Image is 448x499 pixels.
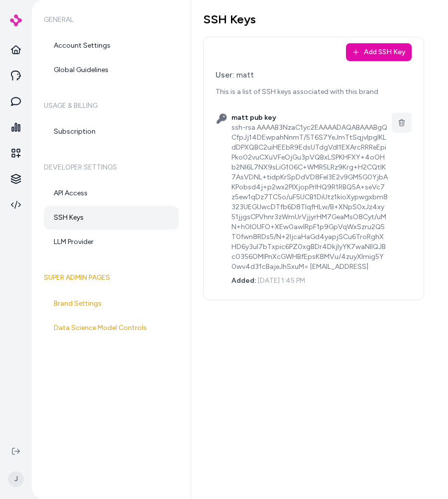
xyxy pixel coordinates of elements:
h1: SSH Keys [203,12,424,27]
a: Brand Settings [44,292,179,316]
span: User: [216,70,234,80]
a: SSH Keys [44,206,179,230]
h6: General [44,6,179,34]
a: Data Science Model Controls [44,316,179,340]
h6: Super Admin Pages [44,264,179,292]
p: This is a list of SSH keys associated with this brand [216,87,412,97]
span: Added: [231,276,256,285]
h6: Developer Settings [44,154,179,181]
div: matt [216,69,412,81]
a: LLM Provider [44,230,179,254]
div: [DATE] 1:45 PM [231,272,388,286]
div: ssh-rsa AAAAB3NzaC1yc2EAAAADAQABAAABgQCfpJj14DEwpahNnmT/5T6S7YeJmTtSqjvIpglKLdDPXQBC2uiHEEbR9EdsU... [231,123,388,272]
button: J [6,463,26,495]
span: J [8,471,24,487]
h6: Usage & Billing [44,92,179,120]
a: Subscription [44,120,179,144]
button: Add SSH Key [346,43,412,61]
a: Global Guidelines [44,58,179,82]
h3: matt pub key [231,113,388,123]
a: Account Settings [44,34,179,58]
img: alby Logo [10,14,22,26]
a: API Access [44,181,179,205]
